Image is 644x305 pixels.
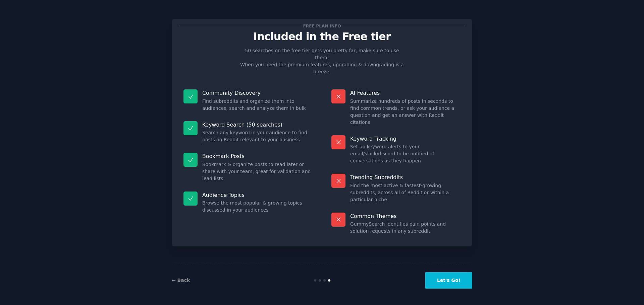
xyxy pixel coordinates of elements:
p: Keyword Tracking [350,135,461,142]
dd: Bookmark & organize posts to read later or share with your team, great for validation and lead lists [202,161,313,182]
p: Bookmark Posts [202,153,313,160]
dd: Find the most active & fastest-growing subreddits, across all of Reddit or within a particular niche [350,182,461,203]
dd: Browse the most popular & growing topics discussed in your audiences [202,200,313,214]
p: Audience Topics [202,192,313,199]
p: Trending Subreddits [350,174,461,181]
dd: Summarize hundreds of posts in seconds to find common trends, or ask your audience a question and... [350,98,461,126]
dd: Find subreddits and organize them into audiences, search and analyze them in bulk [202,98,313,112]
span: Free plan info [302,22,342,29]
p: Community Discovery [202,89,313,96]
p: 50 searches on the free tier gets you pretty far, make sure to use them! When you need the premiu... [237,47,407,75]
p: Common Themes [350,213,461,220]
p: Included in the Free tier [179,31,465,43]
a: ← Back [172,278,190,283]
dd: GummySearch identifies pain points and solution requests in any subreddit [350,221,461,235]
button: Let's Go! [425,272,472,289]
p: Keyword Search (50 searches) [202,121,313,128]
dd: Set up keyword alerts to your email/slack/discord to be notified of conversations as they happen [350,143,461,164]
dd: Search any keyword in your audience to find posts on Reddit relevant to your business [202,129,313,143]
p: AI Features [350,89,461,96]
